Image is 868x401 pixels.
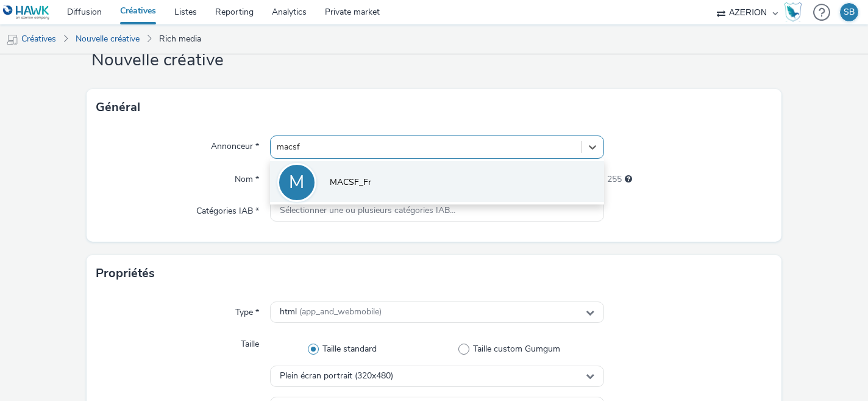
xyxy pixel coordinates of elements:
[96,98,140,117] h3: Général
[280,307,382,317] span: html
[96,264,155,283] h3: Propriétés
[330,176,371,189] span: MACSF_Fr
[230,302,264,319] label: Type *
[473,343,560,355] span: Taille custom Gumgum
[3,5,50,20] img: undefined Logo
[230,168,264,186] label: Nom *
[206,135,264,153] label: Annonceur *
[280,371,393,381] span: Plein écran portrait (320x480)
[607,173,622,186] span: 255
[625,173,632,186] div: 255 caractères maximum
[784,2,802,22] img: Hawk Academy
[6,34,18,46] img: mobile
[236,333,264,350] label: Taille
[844,3,855,21] div: SB
[87,49,781,72] h1: Nouvelle créative
[153,24,207,54] a: Rich media
[289,165,304,200] div: M
[784,2,807,22] a: Hawk Academy
[322,343,377,355] span: Taille standard
[280,206,455,216] span: Sélectionner une ou plusieurs catégories IAB...
[191,200,264,217] label: Catégories IAB *
[299,306,382,317] span: (app_and_webmobile)
[69,24,146,54] a: Nouvelle créative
